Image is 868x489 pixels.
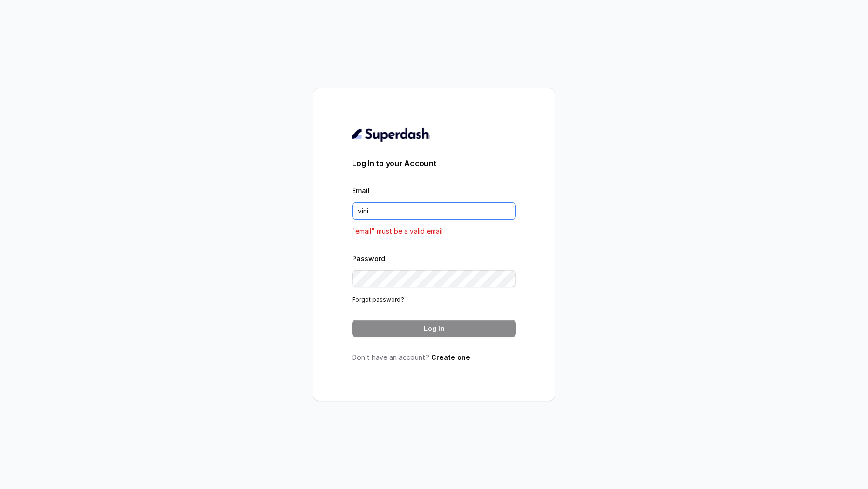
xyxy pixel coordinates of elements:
[352,296,404,303] a: Forgot password?
[352,254,385,263] label: Password
[352,186,370,195] label: Email
[352,158,516,169] h3: Log In to your Account
[431,353,470,361] a: Create one
[352,202,516,220] input: youremail@example.com
[352,353,516,362] p: Don’t have an account?
[352,320,516,337] button: Log In
[352,225,516,237] p: "email" must be a valid email
[352,127,430,142] img: light.svg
